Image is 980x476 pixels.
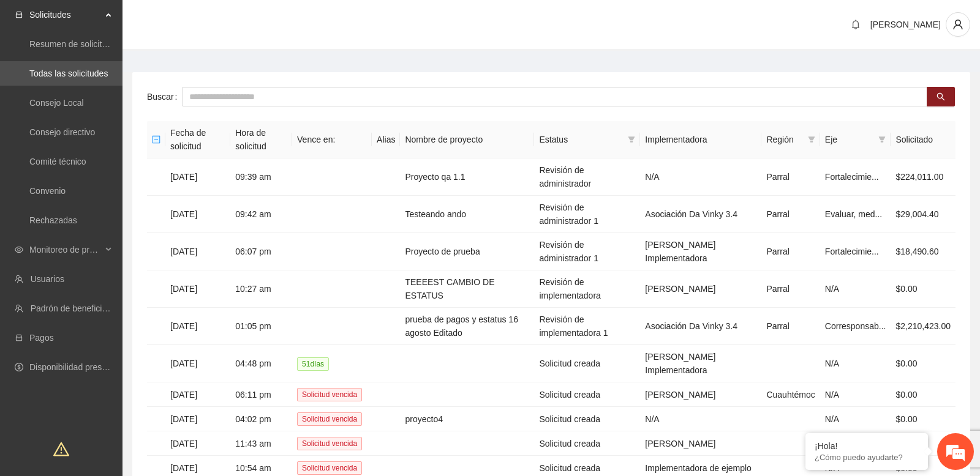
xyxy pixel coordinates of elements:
span: filter [628,136,635,143]
span: filter [876,130,888,149]
span: filter [805,130,818,149]
a: Usuarios [31,274,64,284]
td: prueba de pagos y estatus 16 agosto Editado [400,308,534,345]
td: [PERSON_NAME] [640,270,761,308]
td: Revisión de administrador 1 [534,233,640,270]
span: warning [53,441,69,457]
span: 51 día s [297,357,329,371]
td: Solicitud creada [534,382,640,407]
td: Revisión de implementadora [534,270,640,308]
td: N/A [820,382,891,407]
td: N/A [820,270,891,308]
td: $0.00 [891,382,956,407]
td: [DATE] [165,233,230,270]
td: 11:43 am [230,431,292,456]
span: [PERSON_NAME] [870,20,941,29]
span: search [937,92,945,102]
th: Vence en: [292,121,372,158]
div: ¡Hola! [815,441,919,451]
td: 06:11 pm [230,382,292,407]
td: N/A [640,407,761,431]
td: Parral [761,233,820,270]
td: Testeando ando [400,196,534,233]
td: [DATE] [165,431,230,456]
td: Revisión de administrador [534,158,640,196]
td: $224,011.00 [891,158,956,196]
td: Asociación Da Vinky 3.4 [640,308,761,345]
td: Parral [761,196,820,233]
span: Estatus [539,133,623,146]
a: Pagos [29,333,54,343]
td: $18,490.60 [891,233,956,270]
th: Fecha de solicitud [165,121,230,158]
span: Solicitud vencida [297,437,362,450]
td: Parral [761,158,820,196]
p: ¿Cómo puedo ayudarte? [815,453,919,462]
td: Parral [761,270,820,308]
td: 09:42 am [230,196,292,233]
td: 10:27 am [230,270,292,308]
button: bell [846,15,865,34]
td: Proyecto de prueba [400,233,534,270]
td: $0.00 [891,407,956,431]
span: Eje [825,133,874,146]
a: Disponibilidad presupuestal [29,362,134,372]
td: [DATE] [165,382,230,407]
td: $0.00 [891,345,956,382]
a: Consejo Local [29,98,84,108]
span: filter [625,130,638,149]
th: Solicitado [891,121,956,158]
span: user [946,19,970,30]
a: Todas las solicitudes [29,69,108,78]
span: filter [878,136,886,143]
td: [PERSON_NAME] [640,431,761,456]
td: N/A [640,158,761,196]
td: 04:02 pm [230,407,292,431]
span: Solicitud vencida [297,461,362,475]
span: Corresponsab... [825,321,886,331]
th: Alias [372,121,400,158]
td: 06:07 pm [230,233,292,270]
td: 01:05 pm [230,308,292,345]
a: Rechazadas [29,215,77,225]
td: [DATE] [165,345,230,382]
td: [PERSON_NAME] Implementadora [640,233,761,270]
th: Nombre de proyecto [400,121,534,158]
button: search [927,87,955,106]
td: Cuauhtémoc [761,382,820,407]
a: Padrón de beneficiarios [31,303,121,313]
span: minus-square [152,135,160,144]
span: Solicitudes [29,2,102,27]
td: [PERSON_NAME] [640,382,761,407]
td: $0.00 [891,270,956,308]
span: Solicitud vencida [297,388,362,401]
a: Comité técnico [29,157,86,166]
td: Parral [761,308,820,345]
span: inbox [15,10,23,19]
span: bell [846,20,865,29]
span: Solicitud vencida [297,412,362,426]
td: $2,210,423.00 [891,308,956,345]
td: Asociación Da Vinky 3.4 [640,196,761,233]
td: N/A [820,407,891,431]
span: Fortalecimie... [825,247,879,256]
td: 09:39 am [230,158,292,196]
a: Convenio [29,186,66,196]
td: Solicitud creada [534,431,640,456]
span: Fortalecimie... [825,172,879,182]
td: [PERSON_NAME] Implementadora [640,345,761,382]
span: Monitoreo de proyectos [29,237,102,262]
a: Consejo directivo [29,127,95,137]
td: [DATE] [165,196,230,233]
button: user [946,12,970,37]
td: Proyecto qa 1.1 [400,158,534,196]
td: [DATE] [165,407,230,431]
span: eye [15,245,23,254]
td: N/A [820,345,891,382]
label: Buscar [147,87,182,106]
span: Región [766,133,802,146]
td: Solicitud creada [534,407,640,431]
td: Solicitud creada [534,345,640,382]
td: Revisión de administrador 1 [534,196,640,233]
span: filter [808,136,815,143]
